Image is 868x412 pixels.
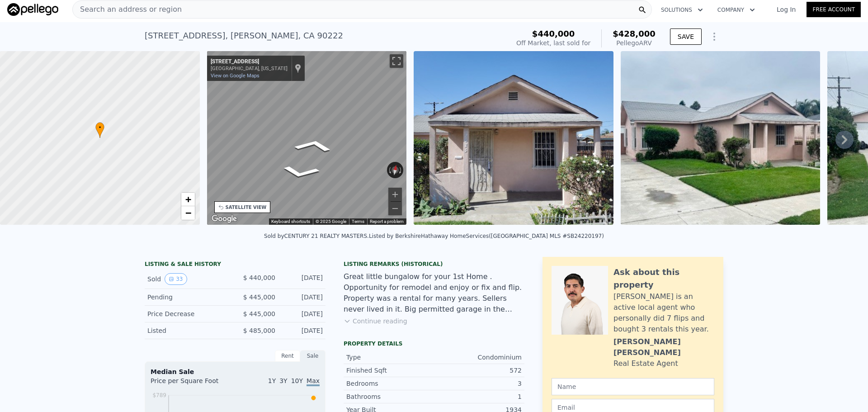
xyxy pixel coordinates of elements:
span: $ 445,000 [243,294,275,301]
span: Max [307,377,320,386]
button: Solutions [654,2,710,18]
a: Zoom out [181,206,195,220]
div: Street View [207,51,407,225]
div: Condominium [434,353,522,362]
img: Sale: 164735828 Parcel: 126823115 [414,51,613,225]
span: 10Y [291,377,303,384]
div: Ask about this property [613,266,714,291]
a: Free Account [807,2,861,17]
div: [STREET_ADDRESS] [211,58,288,66]
div: SATELLITE VIEW [226,204,267,211]
div: Finished Sqft [346,366,434,375]
div: 1 [434,392,522,401]
span: $440,000 [532,29,575,38]
a: Show location on map [295,63,301,73]
button: View historical data [165,273,187,285]
path: Go South, N Grandee Ave [269,162,330,182]
button: Zoom out [388,202,402,215]
div: Sold by CENTURY 21 REALTY MASTERS . [264,233,369,239]
a: View on Google Maps [211,73,259,79]
div: Listing Remarks (Historical) [344,260,524,268]
span: + [185,194,191,205]
a: Log In [766,5,807,14]
button: Toggle fullscreen view [390,54,403,68]
div: Great little bungalow for your 1st Home . Opportunity for remodel and enjoy or fix and flip. Prop... [344,271,524,315]
span: Search an address or region [73,4,182,15]
div: LISTING & SALE HISTORY [145,260,325,270]
div: Price Decrease [147,309,228,318]
a: Zoom in [181,193,195,206]
div: [STREET_ADDRESS] , [PERSON_NAME] , CA 90222 [145,29,343,42]
div: Bathrooms [346,392,434,401]
div: Listed by BerkshireHathaway HomeServices ([GEOGRAPHIC_DATA] MLS #SB24220197) [369,233,604,239]
img: Google [209,213,239,225]
span: $ 440,000 [243,274,275,281]
div: Listed [147,326,228,335]
button: Zoom in [388,188,402,201]
div: Rent [275,350,300,362]
div: 3 [434,379,522,388]
div: Real Estate Agent [613,358,678,369]
a: Terms (opens in new tab) [352,219,364,224]
a: Open this area in Google Maps (opens a new window) [209,213,239,225]
span: − [185,207,191,218]
div: Type [346,353,434,362]
span: $ 445,000 [243,310,275,317]
div: [DATE] [283,309,323,318]
img: Pellego [7,3,58,16]
button: Company [710,2,762,18]
input: Name [552,378,714,395]
div: Price per Square Foot [151,376,235,391]
div: [GEOGRAPHIC_DATA], [US_STATE] [211,66,288,71]
img: Sale: 164735828 Parcel: 126823115 [621,51,821,225]
path: Go North, N Grandee Ave [283,136,344,156]
div: Median Sale [151,367,320,376]
a: Report a problem [370,219,404,224]
div: Bedrooms [346,379,434,388]
span: 3Y [279,377,287,384]
span: $428,000 [613,29,656,38]
button: Reset the view [390,161,400,179]
div: [DATE] [283,293,323,302]
span: 1Y [268,377,276,384]
button: Keyboard shortcuts [271,218,310,225]
button: Rotate counterclockwise [387,162,392,178]
div: 572 [434,366,522,375]
span: © 2025 Google [316,219,346,224]
button: Continue reading [344,317,407,326]
button: Rotate clockwise [399,162,404,178]
div: Property details [344,340,524,347]
button: Show Options [705,28,723,46]
tspan: $789 [152,392,166,398]
div: [PERSON_NAME] [PERSON_NAME] [613,336,714,358]
button: SAVE [670,28,702,45]
div: [PERSON_NAME] is an active local agent who personally did 7 flips and bought 3 rentals this year. [613,291,714,335]
div: Sale [300,350,325,362]
span: • [95,123,104,132]
div: Pellego ARV [613,38,656,47]
div: [DATE] [283,273,323,285]
div: [DATE] [283,326,323,335]
div: Off Market, last sold for [516,38,590,47]
div: Map [207,51,407,225]
span: $ 485,000 [243,327,275,334]
div: • [95,122,104,138]
div: Sold [147,273,228,285]
div: Pending [147,293,228,302]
